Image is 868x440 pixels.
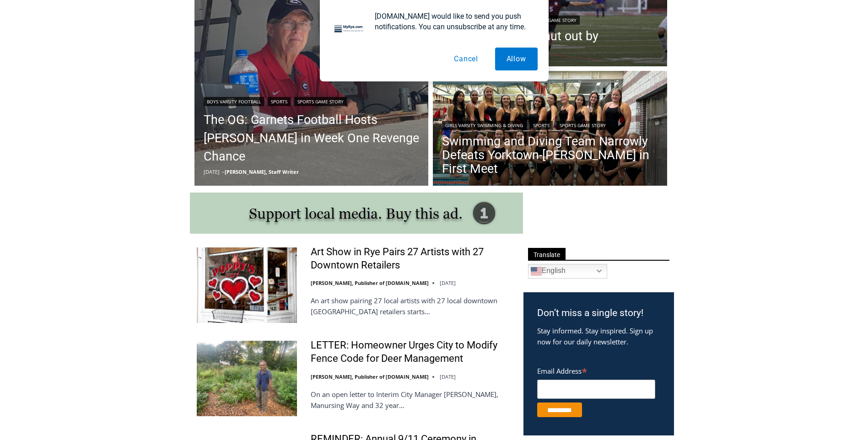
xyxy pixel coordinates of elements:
label: Email Address [537,362,655,378]
p: Stay informed. Stay inspired. Sign up now for our daily newsletter. [537,325,660,347]
a: Boys Varsity Football [204,97,264,106]
p: An art show pairing 27 local artists with 27 local downtown [GEOGRAPHIC_DATA] retailers starts… [311,295,512,317]
a: Sports [530,121,553,130]
div: [DOMAIN_NAME] would like to send you push notifications. You can unsubscribe at any time. [367,11,538,32]
a: Girls Varsity Swimming & Diving [442,121,526,130]
h4: [PERSON_NAME] Read Sanctuary Fall Fest: [DATE] [7,92,122,113]
time: [DATE] [204,168,220,175]
time: [DATE] [440,279,456,286]
div: | | [204,95,420,106]
a: [PERSON_NAME], Publisher of [DOMAIN_NAME] [311,279,429,286]
div: Co-sponsored by Westchester County Parks [96,27,132,75]
span: Translate [528,248,566,260]
div: "the precise, almost orchestrated movements of cutting and assembling sushi and [PERSON_NAME] mak... [94,57,135,109]
div: | | [442,119,658,130]
div: / [102,77,105,86]
img: notification icon [331,11,367,48]
a: Sports Game Story [556,121,609,130]
a: [PERSON_NAME], Publisher of [DOMAIN_NAME] [311,373,429,380]
div: "[PERSON_NAME] and I covered the [DATE] Parade, which was a really eye opening experience as I ha... [231,0,432,89]
img: LETTER: Homeowner Urges City to Modify Fence Code for Deer Management [197,341,297,416]
a: Sports Game Story [294,97,347,106]
a: LETTER: Homeowner Urges City to Modify Fence Code for Deer Management [311,339,512,365]
a: The OG: Garnets Football Hosts [PERSON_NAME] in Week One Revenge Chance [204,111,420,166]
img: support local media, buy this ad [190,193,523,234]
button: Cancel [442,48,490,70]
a: [PERSON_NAME] Read Sanctuary Fall Fest: [DATE] [0,91,137,114]
button: Allow [495,48,538,70]
span: Open Tues. - Sun. [PHONE_NUMBER] [3,94,90,129]
img: en [531,266,542,277]
div: 1 [96,77,100,86]
a: Sports [268,97,291,106]
time: [DATE] [440,373,456,380]
p: On an open letter to Interim City Manager [PERSON_NAME], Manursing Way and 32 year… [311,389,512,411]
a: Art Show in Rye Pairs 27 Artists with 27 Downtown Retailers [311,246,512,272]
div: 6 [107,77,111,86]
a: Swimming and Diving Team Narrowly Defeats Yorktown-[PERSON_NAME] in First Meet [442,134,658,176]
img: Art Show in Rye Pairs 27 Artists with 27 Downtown Retailers [197,247,297,322]
a: Open Tues. - Sun. [PHONE_NUMBER] [0,92,92,114]
img: s_800_29ca6ca9-f6cc-433c-a631-14f6620ca39b.jpeg [0,0,91,91]
span: – [222,168,225,175]
a: English [528,264,607,279]
a: [PERSON_NAME], Staff Writer [225,168,299,175]
span: Intern @ [DOMAIN_NAME] [239,91,424,112]
h3: Don’t miss a single story! [537,306,660,321]
a: Intern @ [DOMAIN_NAME] [220,89,443,114]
